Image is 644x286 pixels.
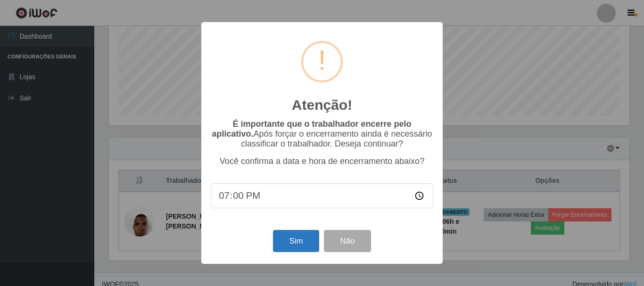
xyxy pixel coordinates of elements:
p: Após forçar o encerramento ainda é necessário classificar o trabalhador. Deseja continuar? [211,119,433,149]
p: Você confirma a data e hora de encerramento abaixo? [211,156,433,166]
h2: Atenção! [292,97,352,114]
b: É importante que o trabalhador encerre pelo aplicativo. [212,119,411,139]
button: Não [324,230,371,252]
button: Sim [273,230,319,252]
